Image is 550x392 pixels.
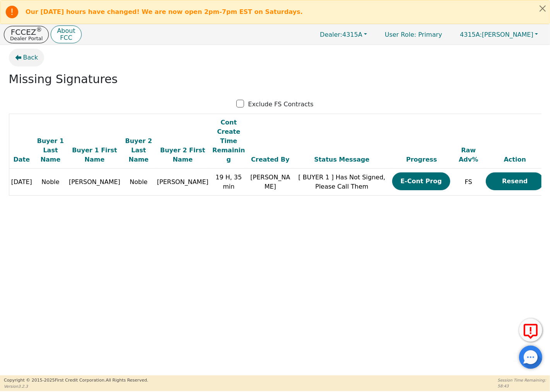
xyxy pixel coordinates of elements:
[41,178,59,186] span: Noble
[385,31,416,38] span: User Role :
[36,26,42,33] sup: ®
[312,29,375,41] button: Dealer:4315A
[519,319,542,342] button: Report Error to FCC
[498,377,546,383] p: Session Time Remaining:
[377,27,450,42] a: User Role: Primary
[460,31,482,38] span: 4315A:
[295,155,388,164] div: Status Message
[4,377,148,384] p: Copyright © 2015- 2025 First Credit Corporation.
[4,383,148,389] p: Version 3.2.3
[23,53,38,62] span: Back
[51,26,81,44] button: AboutFCC
[124,136,153,164] div: Buyer 2 Last Name
[36,136,65,164] div: Buyer 1 Last Name
[320,31,362,38] span: 4315A
[294,169,390,196] td: [ BUYER 1 ] Has Not Signed, Please Call Them
[392,172,450,190] button: E-Cont Prog
[69,146,120,164] div: Buyer 1 First Name
[536,0,550,16] button: Close alert
[157,178,208,186] span: [PERSON_NAME]
[57,28,75,34] p: About
[248,100,313,109] p: Exclude FS Contracts
[392,155,451,164] div: Progress
[377,27,450,42] p: Primary
[465,178,472,186] span: FS
[11,155,32,164] div: Date
[130,178,147,186] span: Noble
[504,156,526,163] span: Action
[106,378,148,383] span: All Rights Reserved.
[320,31,342,38] span: Dealer:
[10,28,43,36] p: FCCEZ
[157,146,208,164] div: Buyer 2 First Name
[247,169,294,196] td: [PERSON_NAME]
[210,169,247,196] td: 19 H, 35 min
[10,36,43,41] p: Dealer Portal
[452,29,546,41] button: 4315A:[PERSON_NAME]
[9,169,34,196] td: [DATE]
[212,119,245,163] span: Cont Create Time Remaining
[4,26,49,43] button: FCCEZ®Dealer Portal
[498,383,546,389] p: 58:43
[460,31,533,38] span: [PERSON_NAME]
[57,35,75,41] p: FCC
[9,72,541,86] h2: Missing Signatures
[455,146,482,164] div: Raw Adv%
[26,8,303,15] b: Our [DATE] hours have changed! We are now open 2pm-7pm EST on Saturdays.
[249,155,292,164] div: Created By
[69,178,120,186] span: [PERSON_NAME]
[9,49,44,66] button: Back
[486,172,544,190] button: Resend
